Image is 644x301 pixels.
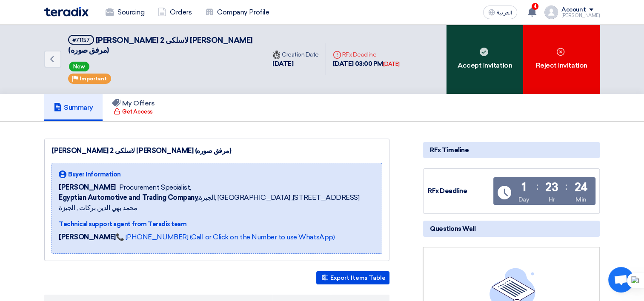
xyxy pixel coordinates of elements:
[68,35,255,56] h5: توريد مايكروفون لاسلكى 2 هاند ماركو شور (مرفق صوره)
[565,179,567,194] div: :
[575,195,587,204] div: Min
[574,182,587,193] div: 24
[561,6,586,14] div: Account
[114,108,152,116] div: Get Access
[536,179,538,194] div: :
[68,36,253,55] span: [PERSON_NAME] لاسلكى 2 [PERSON_NAME] (مرفق صوره)
[521,182,526,193] div: 1
[333,50,400,59] div: RFx Deadline
[483,6,517,19] button: العربية
[272,50,319,59] div: Creation Date
[428,186,492,196] div: RFx Deadline
[561,13,600,18] div: [PERSON_NAME]
[72,37,90,43] div: #71157
[608,267,634,292] a: Open chat
[44,94,103,121] a: Summary
[523,25,600,94] div: Reject Invitation
[316,271,389,284] button: Export Items Table
[447,25,523,94] div: Accept Invitation
[497,10,512,16] span: العربية
[198,3,276,22] a: Company Profile
[112,99,155,108] h5: My Offers
[59,233,116,241] strong: [PERSON_NAME]
[99,3,151,22] a: Sourcing
[69,62,89,71] span: New
[430,224,475,233] span: Questions Wall
[423,142,600,158] div: RFx Timeline
[59,220,375,229] div: Technical support agent from Teradix team
[44,7,89,17] img: Teradix logo
[59,193,375,213] span: الجيزة, [GEOGRAPHIC_DATA] ,[STREET_ADDRESS] محمد بهي الدين بركات , الجيزة
[59,193,199,202] b: Egyptian Automotive and Trading Company,
[52,146,382,156] div: [PERSON_NAME] لاسلكى 2 [PERSON_NAME] (مرفق صوره)
[272,59,319,69] div: [DATE]
[383,60,400,68] div: [DATE]
[151,3,198,22] a: Orders
[544,6,558,19] img: profile_test.png
[54,103,93,112] h5: Summary
[532,3,538,10] span: 4
[518,195,529,204] div: Day
[333,59,400,69] div: [DATE] 03:00 PM
[80,76,107,82] span: Important
[549,195,555,204] div: Hr
[545,182,558,193] div: 23
[59,182,116,193] span: [PERSON_NAME]
[119,182,191,193] span: Procurement Specialist,
[116,233,335,241] a: 📞 [PHONE_NUMBER] (Call or Click on the Number to use WhatsApp)
[68,170,121,179] span: Buyer Information
[103,94,164,121] a: My Offers Get Access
